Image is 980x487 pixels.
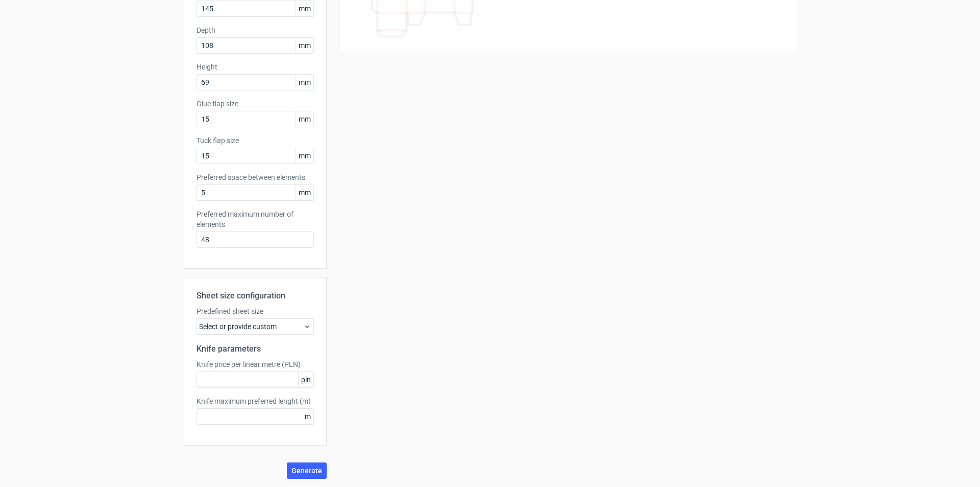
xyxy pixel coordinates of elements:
label: Knife price per linear metre (PLN) [197,359,314,369]
div: Select or provide custom [197,318,314,335]
span: mm [296,75,313,90]
span: m [302,409,313,424]
label: Height [197,62,314,72]
span: mm [296,148,313,164]
label: Preferred maximum number of elements [197,209,314,229]
label: Predefined sheet size [197,306,314,316]
span: Generate [291,467,322,474]
h2: Sheet size configuration [197,290,314,302]
span: mm [296,185,313,200]
span: pln [298,372,313,387]
label: Tuck flap size [197,135,314,146]
h2: Knife parameters [197,343,314,355]
label: Preferred space between elements [197,172,314,182]
label: Depth [197,25,314,35]
label: Glue flap size [197,99,314,109]
span: mm [296,38,313,53]
span: mm [296,1,313,16]
button: Generate [287,462,327,479]
label: Knife maximum preferred lenght (m) [197,396,314,406]
span: mm [296,111,313,127]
